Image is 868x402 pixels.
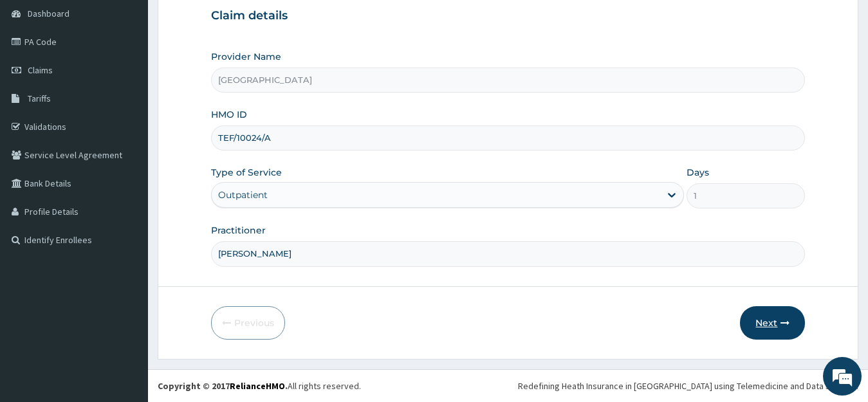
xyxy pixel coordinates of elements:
[6,266,245,311] textarea: Type your message and hit 'Enter'
[211,9,806,23] h3: Claim details
[218,188,268,201] div: Outpatient
[211,306,285,340] button: Previous
[28,8,69,19] span: Dashboard
[28,93,51,104] span: Tariffs
[230,380,285,392] a: RelianceHMO
[75,120,178,250] span: We're online!
[687,166,709,179] label: Days
[211,50,281,63] label: Provider Name
[518,379,858,392] div: Redefining Heath Insurance in [GEOGRAPHIC_DATA] using Telemedicine and Data Science!
[28,64,53,76] span: Claims
[67,72,216,89] div: Chat with us now
[158,380,288,392] strong: Copyright © 2017 .
[211,108,247,121] label: HMO ID
[24,64,52,96] img: d_794563401_company_1708531726252_794563401
[211,224,266,237] label: Practitioner
[211,241,806,266] input: Enter Name
[211,125,806,151] input: Enter HMO ID
[211,6,242,37] div: Minimize live chat window
[148,369,868,402] footer: All rights reserved.
[740,306,805,340] button: Next
[211,166,282,179] label: Type of Service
